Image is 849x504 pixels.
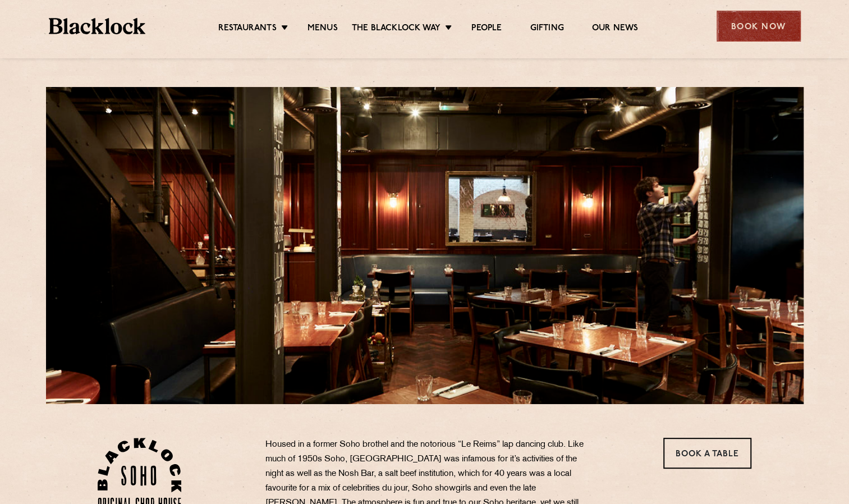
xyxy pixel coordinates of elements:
a: Book a Table [663,438,751,469]
div: Book Now [717,11,801,42]
a: Menus [308,23,338,35]
a: Restaurants [218,23,277,35]
img: BL_Textured_Logo-footer-cropped.svg [49,18,146,34]
a: The Blacklock Way [352,23,440,35]
a: People [471,23,502,35]
a: Gifting [530,23,563,35]
a: Our News [592,23,639,35]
